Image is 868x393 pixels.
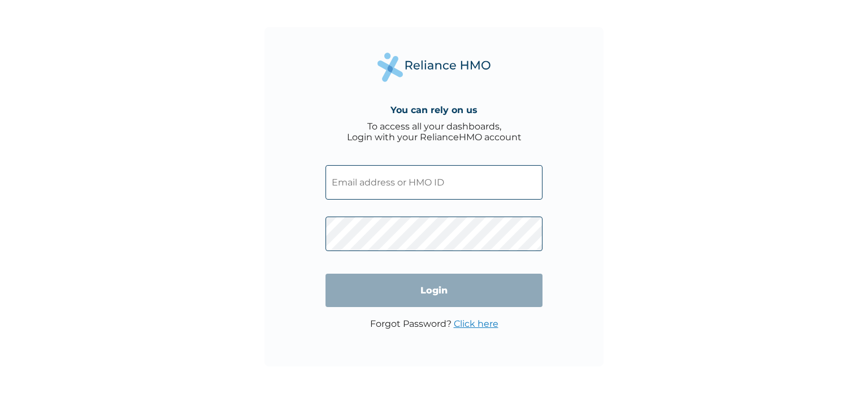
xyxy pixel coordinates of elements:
input: Email address or HMO ID [325,165,542,200]
img: Reliance Health's Logo [377,53,491,81]
h4: You can rely on us [390,105,478,115]
p: Forgot Password? [370,318,498,329]
div: To access all your dashboards, Login with your RelianceHMO account [347,121,522,142]
input: Login [325,274,542,307]
a: Click here [454,318,498,329]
